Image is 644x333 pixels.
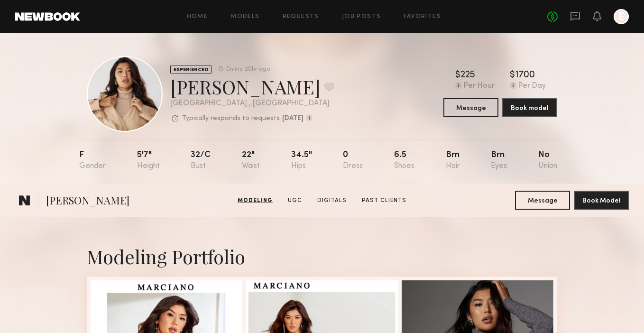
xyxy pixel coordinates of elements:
div: Brn [446,151,460,170]
div: 32/c [191,151,211,170]
span: [PERSON_NAME] [46,193,129,210]
div: 225 [460,71,475,80]
div: Per Hour [464,82,495,91]
button: Message [515,191,570,210]
div: Per Day [518,82,546,91]
button: Message [443,98,498,117]
a: E [614,9,629,24]
a: Models [230,14,259,20]
a: Digitals [313,196,350,205]
p: Typically responds to requests [182,115,280,122]
a: Home [187,14,208,20]
div: $ [455,71,460,80]
div: Online 20hr ago [225,66,270,73]
div: $ [510,71,515,80]
button: Book Model [574,191,629,210]
a: Past Clients [358,196,410,205]
div: 34.5" [291,151,312,170]
a: Book Model [574,196,629,204]
div: Modeling Portfolio [87,244,557,269]
div: 1700 [515,71,535,80]
div: Brn [491,151,507,170]
div: 22" [242,151,260,170]
div: 6.5 [394,151,414,170]
a: Job Posts [342,14,381,20]
div: 5'7" [137,151,160,170]
div: F [79,151,106,170]
button: Book model [502,98,557,117]
a: UGC [284,196,306,205]
div: EXPERIENCED [170,65,212,74]
b: [DATE] [282,115,304,122]
a: Modeling [234,196,276,205]
div: [PERSON_NAME] [170,74,334,99]
a: Requests [283,14,319,20]
div: 0 [343,151,363,170]
a: Favorites [404,14,441,20]
div: [GEOGRAPHIC_DATA] , [GEOGRAPHIC_DATA] [170,100,334,108]
div: No [538,151,557,170]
